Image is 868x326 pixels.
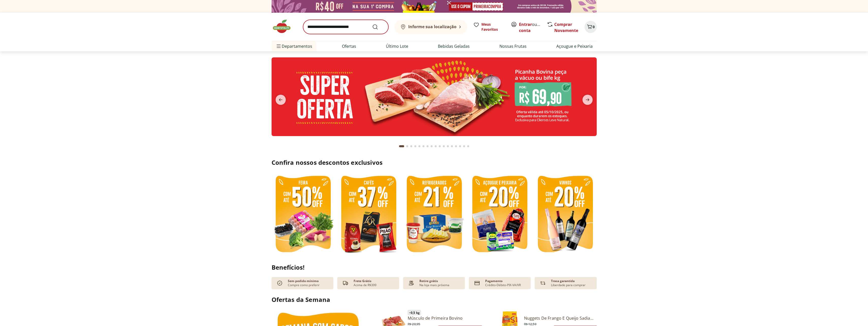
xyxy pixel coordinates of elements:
[272,158,597,167] h2: Confira nossos descontos exclusivos
[417,140,421,152] button: Go to page 5 from fs-carousel
[473,22,505,32] a: Meus Favoritos
[458,140,462,152] button: Go to page 15 from fs-carousel
[354,279,371,283] p: Frete Grátis
[276,279,284,287] img: check
[419,279,438,283] p: Retire grátis
[386,43,408,49] a: Último Lote
[372,24,384,30] button: Submit Search
[408,310,421,315] span: ~ 0,5 kg
[585,21,597,33] button: Carrinho
[408,315,482,321] a: Músculo de Primeira Bovino
[593,24,595,29] span: 0
[276,40,282,52] button: Menu
[276,40,312,52] span: Departamentos
[556,43,593,49] a: Açougue e Peixaria
[421,140,425,152] button: Go to page 6 from fs-carousel
[554,22,578,33] a: Comprar Novamente
[539,279,547,287] img: Devolução
[438,43,470,49] a: Bebidas Geladas
[430,140,434,152] button: Go to page 8 from fs-carousel
[419,283,449,287] p: Na loja mais próxima
[408,24,456,29] b: Informe sua localização
[466,140,470,152] button: Go to page 17 from fs-carousel
[446,140,450,152] button: Go to page 12 from fs-carousel
[519,22,547,33] a: Criar conta
[481,22,505,32] span: Meus Favoritos
[272,57,597,136] img: super oferta
[272,19,297,34] img: Hortifruti
[405,140,409,152] button: Go to page 2 from fs-carousel
[485,283,521,287] p: Crédito-Débito-PIX-VA/VR
[272,95,290,105] button: previous
[578,95,597,105] button: next
[438,140,442,152] button: Go to page 10 from fs-carousel
[534,173,597,257] img: vinhos
[288,279,319,283] p: Sem pedido mínimo
[403,173,466,257] img: refrigerados
[454,140,458,152] button: Go to page 14 from fs-carousel
[303,20,388,34] input: search
[394,20,467,34] button: Informe sua localização
[354,283,376,287] p: Acima de R$399
[473,279,481,287] img: card
[551,279,575,283] p: Troca garantida
[413,140,417,152] button: Go to page 4 from fs-carousel
[288,283,320,287] p: Compre como preferir
[524,315,598,321] a: Nuggets De Frango E Queijo Sadia 300G
[551,283,586,287] p: Liberdade para comprar
[462,140,466,152] button: Go to page 16 from fs-carousel
[450,140,454,152] button: Go to page 13 from fs-carousel
[442,140,446,152] button: Go to page 11 from fs-carousel
[434,140,438,152] button: Go to page 9 from fs-carousel
[409,140,413,152] button: Go to page 3 from fs-carousel
[407,279,415,287] img: payment
[342,43,356,49] a: Ofertas
[272,295,597,304] h2: Ofertas da Semana
[499,43,527,49] a: Nossas Frutas
[337,173,400,257] img: café
[272,173,335,257] img: feira
[468,173,531,257] img: resfriados
[519,22,532,27] a: Entrar
[272,264,597,271] h2: Benefícios!
[425,140,430,152] button: Go to page 7 from fs-carousel
[398,140,405,152] button: Current page from fs-carousel
[341,279,350,287] img: truck
[519,21,542,34] span: ou
[485,279,502,283] p: Pagamento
